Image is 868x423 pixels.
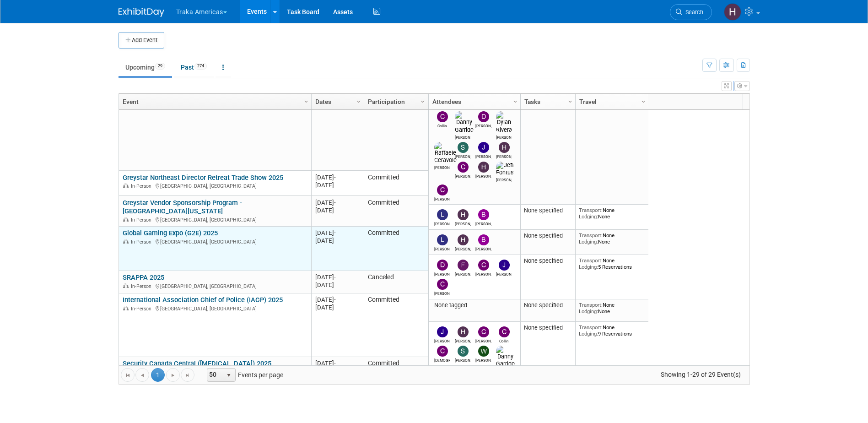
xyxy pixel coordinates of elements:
span: In-Person [131,217,154,223]
a: International Association Chief of Police (IACP) 2025 [123,296,283,304]
div: None specified [524,257,571,265]
td: Committed [364,196,428,227]
a: Security Canada Central ([MEDICAL_DATA]) 2025 [123,359,271,368]
span: - [334,360,336,367]
div: Dorothy Pecoraro [475,122,491,128]
div: Brooke Fiore [475,245,491,251]
span: Column Settings [566,98,574,105]
a: Column Settings [510,94,520,108]
span: - [334,174,336,181]
img: Larry Green [437,209,448,220]
div: Jamie Saenz [434,337,450,343]
img: Craig Newell [478,260,489,271]
td: Committed [364,87,428,171]
td: Canceled [364,271,428,293]
div: Collin Sharp [434,122,450,128]
img: Jamie Saenz [478,142,489,153]
div: None 9 Reservations [579,324,645,337]
img: Heather Fraser [499,142,510,153]
a: Dates [315,94,358,109]
img: In-Person Event [123,283,129,288]
span: Transport: [579,302,603,308]
a: Column Settings [565,94,575,108]
span: Transport: [579,232,603,239]
span: Column Settings [419,98,426,105]
td: Committed [364,357,428,382]
span: - [334,229,336,236]
span: Transport: [579,257,603,264]
div: [DATE] [315,304,360,311]
div: Collin Sharp [496,337,512,343]
span: Go to the last page [184,372,191,379]
span: - [334,199,336,206]
a: Participation [368,94,422,109]
div: Raffaele Ceravolo [434,164,450,170]
div: William Knowles [475,357,491,363]
a: Greystar Vendor Sponsorship Program - [GEOGRAPHIC_DATA][US_STATE] [123,199,242,216]
img: Hector Melendez [478,162,489,173]
img: Steve Atkinson [458,142,469,153]
span: 50 [207,369,223,381]
span: Column Settings [355,98,362,105]
span: In-Person [131,183,154,189]
img: Dorothy Pecoraro [478,111,489,122]
div: Larry Green [434,245,450,251]
img: Frank Rojas [458,260,469,271]
span: 29 [155,63,165,70]
img: Dylan Rivera [496,111,512,133]
div: Chris Obarski [434,290,450,296]
span: Lodging: [579,308,598,315]
img: Raffaele Ceravolo [434,142,457,164]
span: Lodging: [579,239,598,245]
img: Hannah Nichols [458,234,469,245]
img: In-Person Event [123,306,129,310]
img: Collin Sharp [499,326,510,337]
span: Go to the previous page [139,372,146,379]
div: [GEOGRAPHIC_DATA], [GEOGRAPHIC_DATA] [123,304,307,312]
img: Collin Sharp [437,111,448,122]
a: Go to the next page [166,368,180,382]
span: 274 [194,63,207,70]
a: Column Settings [301,94,311,108]
img: Heather Fraser [458,326,469,337]
div: Steve Atkinson [455,357,471,363]
img: In-Person Event [123,183,129,188]
div: Dylan Rivera [496,134,512,140]
div: Brooke Fiore [475,220,491,226]
img: Chris Obarski [437,279,448,290]
span: Search [682,9,703,16]
a: Go to the first page [121,368,135,382]
div: [DATE] [315,206,360,214]
img: Danny Garrido [455,111,474,133]
td: Committed [364,171,428,196]
img: ExhibitDay [119,8,164,17]
a: Attendees [432,94,514,109]
span: Transport: [579,324,603,331]
div: [DATE] [315,229,360,237]
span: Column Settings [640,98,647,105]
img: Brooke Fiore [478,209,489,220]
div: None specified [524,232,571,239]
div: Hannah Nichols [455,220,471,226]
img: Christian Guzman [437,346,448,357]
span: select [225,372,232,379]
span: - [334,296,336,303]
span: Column Settings [302,98,310,105]
div: [DATE] [315,174,360,181]
span: Lodging: [579,264,598,270]
span: Go to the first page [124,372,131,379]
span: Events per page [195,368,292,382]
img: Jamie Saenz [437,326,448,337]
div: [GEOGRAPHIC_DATA], [GEOGRAPHIC_DATA] [123,238,307,245]
a: Global Gaming Expo (G2E) 2025 [123,229,218,237]
div: Frank Rojas [455,271,471,277]
div: [DATE] [315,199,360,206]
img: Hannah Nichols [458,209,469,220]
div: Hector Melendez [475,173,491,179]
span: 1 [151,368,165,382]
a: SRAPPA 2025 [123,273,164,282]
a: Column Settings [418,94,428,108]
img: Danny Garrido [496,346,515,368]
div: Steve Atkinson [455,153,471,159]
div: None tagged [432,302,517,309]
